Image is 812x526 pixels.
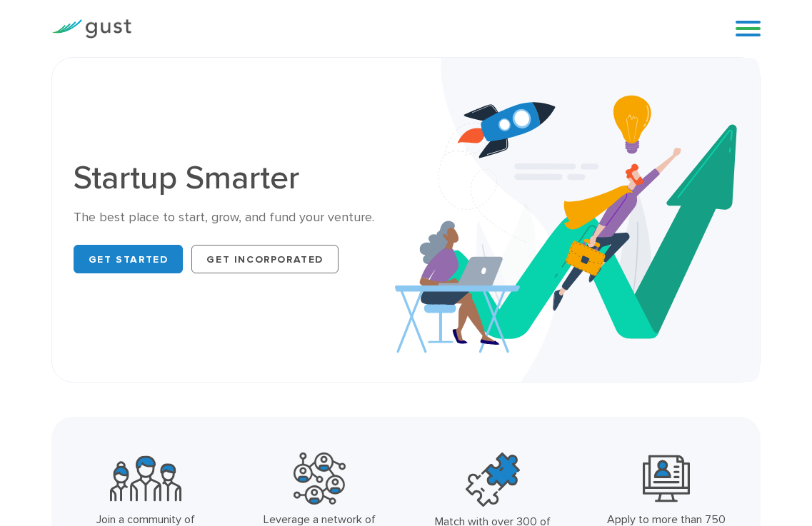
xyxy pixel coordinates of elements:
[74,209,396,226] div: The best place to start, grow, and fund your venture.
[74,162,396,195] h1: Startup Smarter
[395,58,760,382] img: Startup Smarter Hero
[110,452,181,505] img: Community Founders
[643,452,690,505] img: Leading Angel Investment
[191,245,339,273] a: Get Incorporated
[466,452,520,507] img: Top Accelerators
[74,245,184,273] a: Get Started
[294,452,346,505] img: Powerful Partners
[51,19,131,39] img: Gust Logo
